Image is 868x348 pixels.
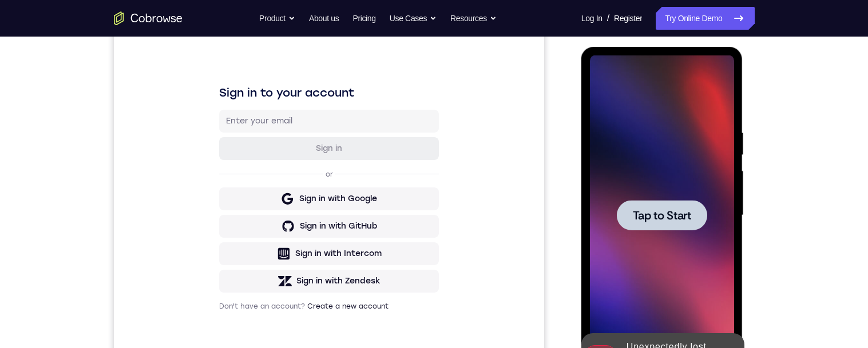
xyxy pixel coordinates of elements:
div: Sign in with Google [185,187,263,198]
button: Tap to Start [35,153,126,183]
button: Sign in with GitHub [105,209,325,231]
span: / [607,11,609,25]
button: Sign in with Zendesk [105,263,325,286]
div: Sign in with Intercom [181,242,268,253]
a: Create a new account [193,296,275,304]
div: Unexpectedly lost connection to device [41,289,141,339]
a: About us [309,7,339,30]
button: Sign in with Intercom [105,236,325,259]
a: Go to the home page [114,11,183,25]
button: Product [259,7,295,30]
a: Log In [581,7,603,30]
div: Sign in with GitHub [186,214,263,226]
span: Tap to Start [51,163,110,174]
a: Try Online Demo [656,7,754,30]
p: Don't have an account? [105,295,325,305]
button: Sign in with Google [105,181,325,204]
div: Sign in with Zendesk [183,269,267,281]
button: Use Cases [390,7,437,30]
button: Resources [450,7,497,30]
p: or [209,163,221,173]
a: Pricing [352,7,375,30]
a: Register [614,7,642,30]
